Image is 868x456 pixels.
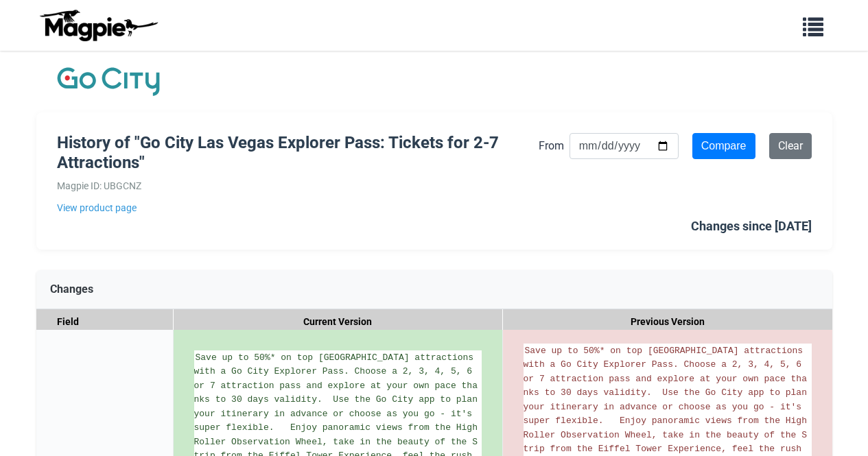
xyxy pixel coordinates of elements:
[57,64,160,99] img: Company Logo
[769,133,812,159] a: Clear
[57,178,539,193] div: Magpie ID: UBGCNZ
[692,133,755,159] input: Compare
[36,9,160,42] img: logo-ab69f6fb50320c5b225c76a69d11143b.png
[57,133,539,173] h1: History of "Go City Las Vegas Explorer Pass: Tickets for 2-7 Attractions"
[174,309,503,335] div: Current Version
[503,309,832,335] div: Previous Version
[57,200,539,215] a: View product page
[36,309,174,335] div: Field
[36,270,832,309] div: Changes
[691,217,812,237] div: Changes since [DATE]
[539,137,564,155] label: From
